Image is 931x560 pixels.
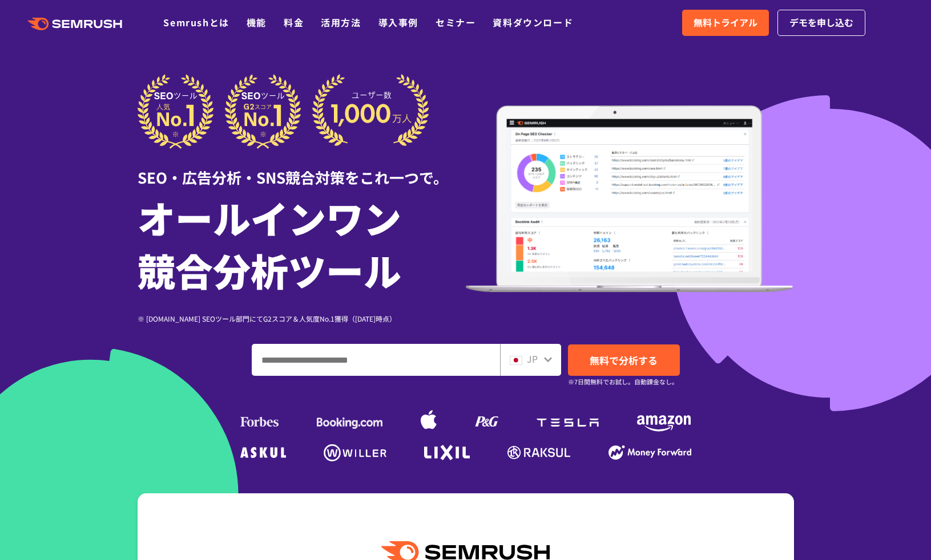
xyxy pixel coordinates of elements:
a: Semrushとは [163,15,229,29]
span: 無料トライアル [694,15,757,30]
div: ※ [DOMAIN_NAME] SEOツール部門にてG2スコア＆人気度No.1獲得（[DATE]時点） [138,313,466,324]
div: SEO・広告分析・SNS競合対策をこれ一つで。 [138,149,466,188]
a: 料金 [284,15,304,29]
small: ※7日間無料でお試し。自動課金なし。 [568,376,678,387]
span: JP [527,352,538,366]
a: セミナー [436,15,475,29]
h1: オールインワン 競合分析ツール [138,191,466,296]
a: 無料トライアル [682,10,769,36]
span: デモを申し込む [789,15,853,30]
a: 機能 [247,15,267,29]
a: 無料で分析する [568,344,680,376]
a: デモを申し込む [777,10,865,36]
a: 活用方法 [321,15,361,29]
span: 無料で分析する [590,353,658,367]
input: ドメイン、キーワードまたはURLを入力してください [252,344,499,375]
a: 資料ダウンロード [493,15,573,29]
a: 導入事例 [378,15,418,29]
